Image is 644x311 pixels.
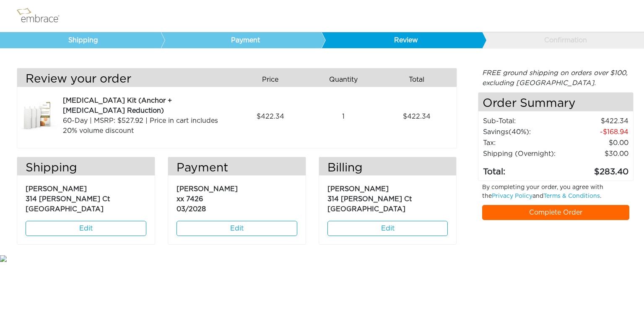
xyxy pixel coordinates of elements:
[168,161,306,176] h3: Payment
[329,75,358,85] span: Quantity
[26,180,146,214] p: [PERSON_NAME] 314 [PERSON_NAME] Ct [GEOGRAPHIC_DATA]
[17,73,231,87] h3: Review your order
[17,161,155,176] h3: Shipping
[63,116,230,136] div: 60-Day | MSRP: $527.92 | Price in cart includes 20% volume discount
[319,161,457,176] h3: Billing
[563,137,629,148] td: 0.00
[237,73,310,87] div: Price
[483,148,563,159] td: Shipping (Overnight):
[563,116,629,127] td: 422.34
[342,111,345,122] span: 1
[63,96,230,116] div: [MEDICAL_DATA] Kit (Anchor + [MEDICAL_DATA] Reduction)
[483,116,563,127] td: Sub-Total:
[327,221,448,236] a: Edit
[257,111,284,122] span: 422.34
[327,180,448,214] p: [PERSON_NAME] 314 [PERSON_NAME] Ct [GEOGRAPHIC_DATA]
[543,193,600,199] a: Terms & Conditions
[478,68,634,88] div: FREE ground shipping on orders over $100, excluding [GEOGRAPHIC_DATA].
[177,186,238,192] span: [PERSON_NAME]
[483,137,563,148] td: Tax:
[403,111,431,122] span: 422.34
[478,93,634,111] h4: Order Summary
[383,73,457,87] div: Total
[15,5,69,26] img: logo.png
[177,221,297,236] a: Edit
[563,127,629,137] td: 168.94
[177,206,206,213] span: 03/2028
[492,193,532,199] a: Privacy Policy
[482,32,643,48] a: Confirmation
[563,148,629,159] td: $30.00
[483,127,563,137] td: Savings :
[17,96,59,137] img: 7c0420a2-8cf1-11e7-a4ca-02e45ca4b85b.jpeg
[26,221,146,236] a: Edit
[483,159,563,179] td: Total:
[482,205,630,220] a: Complete Order
[509,129,529,135] span: (40%)
[161,32,322,48] a: Payment
[563,159,629,179] td: 283.40
[177,196,203,202] span: xx 7426
[476,183,636,205] div: By completing your order, you agree with the and .
[321,32,482,48] a: Review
